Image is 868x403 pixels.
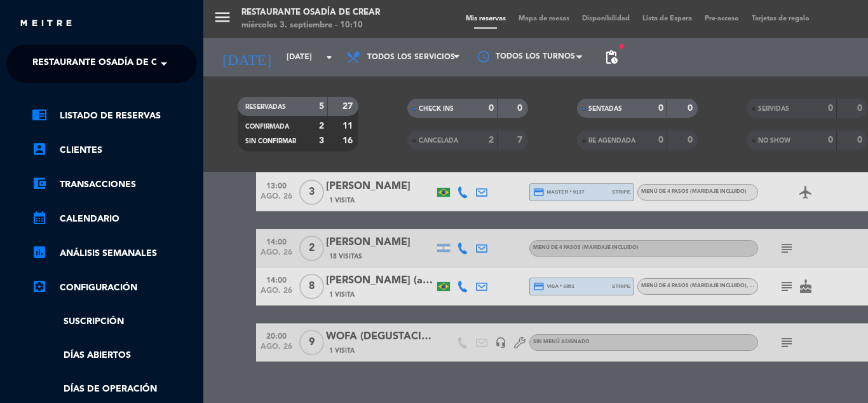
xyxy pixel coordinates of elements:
a: chrome_reader_modeListado de Reservas [32,108,197,124]
i: chrome_reader_mode [32,107,47,122]
a: Configuración [32,280,197,295]
a: Días abiertos [32,348,197,363]
a: account_balance_walletTransacciones [32,177,197,192]
a: calendar_monthCalendario [32,211,197,227]
i: settings_applications [32,279,47,294]
span: pending_actions [604,50,619,65]
span: fiber_manual_record [618,43,625,50]
i: assessment [32,244,47,260]
span: Restaurante Osadía de Crear [32,50,181,77]
a: assessmentANÁLISIS SEMANALES [32,246,197,261]
i: calendar_month [32,210,47,225]
a: Días de Operación [32,382,197,397]
i: account_balance_wallet [32,176,47,191]
a: account_boxClientes [32,143,197,158]
img: MEITRE [19,19,73,29]
i: account_box [32,141,47,157]
a: Suscripción [32,315,197,329]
